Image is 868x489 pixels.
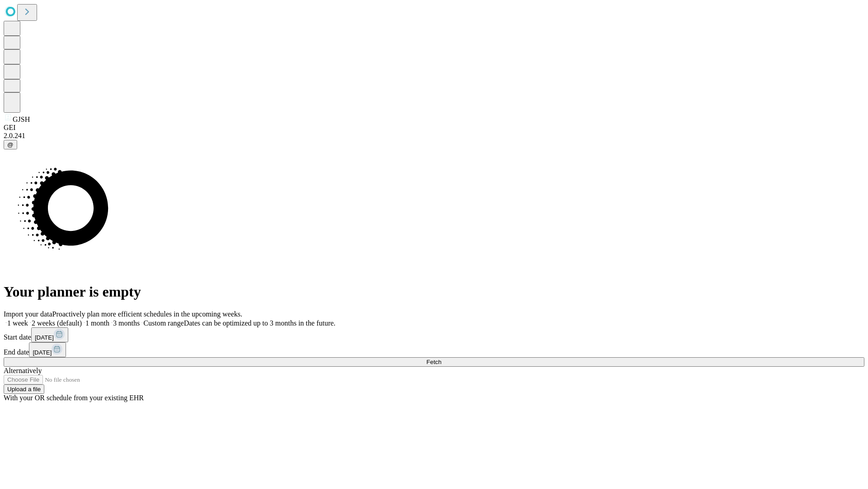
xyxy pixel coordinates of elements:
span: Alternatively [4,367,42,374]
span: [DATE] [33,349,52,356]
span: 1 week [7,319,28,327]
span: [DATE] [35,334,54,341]
div: 2.0.241 [4,132,864,140]
span: Fetch [426,359,441,365]
button: [DATE] [31,327,68,342]
button: Upload a file [4,384,44,394]
button: Fetch [4,357,864,367]
div: GEI [4,124,864,132]
span: 3 months [113,319,140,327]
span: Custom range [143,319,184,327]
span: 1 month [85,319,109,327]
span: Dates can be optimized up to 3 months in the future. [184,319,335,327]
span: @ [7,141,14,148]
div: Start date [4,327,864,342]
span: With your OR schedule from your existing EHR [4,394,144,402]
span: GJSH [13,115,30,123]
button: [DATE] [29,342,66,357]
span: 2 weeks (default) [32,319,82,327]
div: End date [4,342,864,357]
span: Proactively plan more efficient schedules in the upcoming weeks. [52,310,242,318]
h1: Your planner is empty [4,283,864,300]
button: @ [4,140,17,149]
span: Import your data [4,310,52,318]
